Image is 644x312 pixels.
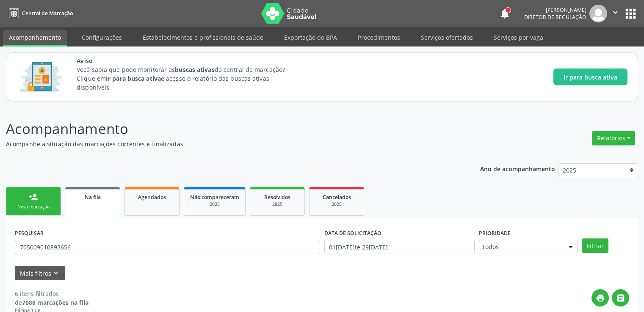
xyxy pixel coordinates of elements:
[488,30,549,45] a: Serviços por vaga
[564,73,617,82] span: Ir para busca ativa
[106,74,161,82] strong: Ir para busca ativa
[607,5,623,22] button: 
[17,58,65,96] img: Imagem de CalloutCard
[77,65,301,92] p: Você sabia que pode monitorar as da central de marcação? Clique em e acesse o relatório das busca...
[138,194,166,201] span: Agendados
[77,56,301,65] span: Aviso
[524,6,586,14] div: [PERSON_NAME]
[264,194,290,201] span: Resolvidos
[137,30,269,45] a: Estabelecimentos e profissionais de saúde
[15,227,44,240] label: PESQUISAR
[415,30,479,45] a: Serviços ofertados
[499,8,511,19] button: notifications
[480,163,555,174] p: Ano de acompanhamento
[3,30,67,47] a: Acompanhamento
[15,289,88,298] div: 6 itens filtrados
[6,140,448,148] p: Acompanhe a situação das marcações correntes e finalizadas
[51,268,61,278] i: keyboard_arrow_down
[524,14,586,21] span: Diretor de regulação
[582,238,608,253] button: Filtrar
[479,227,511,240] label: Prioridade
[323,194,351,201] span: Cancelados
[623,6,638,21] button: apps
[85,194,101,201] span: Na fila
[592,131,635,145] button: Relatórios
[596,293,605,303] i: print
[611,8,620,17] i: 
[6,6,73,20] a: Central de Marcação
[482,243,561,251] span: Todos
[324,227,381,240] label: DATA DE SOLICITAÇÃO
[190,194,239,201] span: Não compareceram
[15,298,88,307] div: de
[591,289,609,307] button: print
[616,293,625,303] i: 
[22,298,88,307] strong: 7088 marcações na fila
[175,66,214,74] strong: buscas ativas
[12,204,55,210] div: Nova marcação
[589,5,607,22] img: img
[612,289,629,307] button: 
[15,240,320,254] input: Nome, CNS
[29,192,38,202] div: person_add
[256,201,299,208] div: 2025
[76,30,128,45] a: Configurações
[315,201,358,208] div: 2025
[190,201,239,208] div: 2025
[22,10,73,17] span: Central de Marcação
[352,30,406,45] a: Procedimentos
[278,30,343,45] a: Exportação do BPA
[15,266,65,281] button: Mais filtroskeyboard_arrow_down
[324,240,475,254] input: Selecione um intervalo
[6,118,448,140] p: Acompanhamento
[553,68,627,85] button: Ir para busca ativa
